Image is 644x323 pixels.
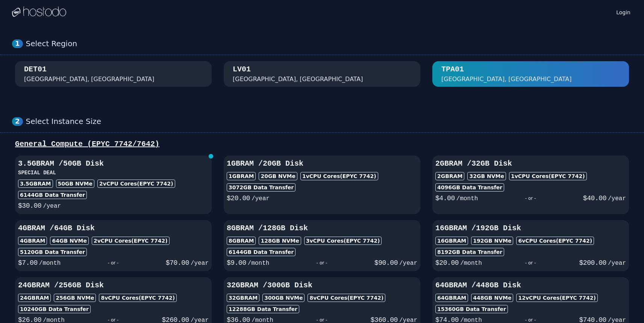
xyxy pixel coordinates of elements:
div: 8 vCPU Cores (EPYC 7742) [308,294,385,302]
div: 1 vCPU Cores (EPYC 7742) [300,172,378,180]
button: LV01 [GEOGRAPHIC_DATA], [GEOGRAPHIC_DATA] [224,61,420,87]
span: /month [456,195,478,202]
span: /year [252,195,270,202]
h3: 32GB RAM / 300 GB Disk [227,280,417,291]
div: 4096 GB Data Transfer [435,183,504,192]
span: /year [608,260,626,267]
span: $ 9.00 [227,259,246,267]
div: 16GB RAM [435,237,468,245]
span: /month [248,260,270,267]
div: 128 GB NVMe [259,237,301,245]
div: 256 GB NVMe [54,294,96,302]
div: 2 [12,117,23,126]
div: 15360 GB Data Transfer [435,305,508,313]
div: 2GB RAM [435,172,464,180]
div: TPA01 [441,64,464,75]
div: 1GB RAM [227,172,256,180]
div: General Compute (EPYC 7742/7642) [12,139,632,149]
div: 6144 GB Data Transfer [227,248,295,256]
div: [GEOGRAPHIC_DATA], [GEOGRAPHIC_DATA] [24,75,155,84]
span: $ 70.00 [166,259,189,267]
div: 64 GB NVMe [50,237,89,245]
h3: 64GB RAM / 448 GB Disk [435,280,626,291]
div: 32GB RAM [227,294,259,302]
div: 64GB RAM [435,294,468,302]
img: Logo [12,6,66,18]
span: $ 20.00 [227,195,250,202]
button: DET01 [GEOGRAPHIC_DATA], [GEOGRAPHIC_DATA] [15,61,212,87]
div: 3 vCPU Cores (EPYC 7742) [304,237,382,245]
div: DET01 [24,64,47,75]
button: 16GBRAM /192GB Disk16GBRAM192GB NVMe6vCPU Cores(EPYC 7742)8192GB Data Transfer$20.00/month- or -$... [432,220,629,271]
div: 6144 GB Data Transfer [18,191,87,199]
span: /month [460,260,482,267]
div: Select Instance Size [26,117,632,126]
span: $ 4.00 [435,195,455,202]
div: LV01 [233,64,251,75]
h3: 8GB RAM / 128 GB Disk [227,223,417,234]
div: 4GB RAM [18,237,47,245]
div: [GEOGRAPHIC_DATA], [GEOGRAPHIC_DATA] [233,75,363,84]
a: Login [615,7,632,16]
div: 20 GB NVMe [259,172,297,180]
div: 300 GB NVMe [262,294,305,302]
div: 5120 GB Data Transfer [18,248,87,256]
h3: 3.5GB RAM / 50 GB Disk [18,158,209,169]
div: 8192 GB Data Transfer [435,248,504,256]
h3: 24GB RAM / 256 GB Disk [18,280,209,291]
div: 8GB RAM [227,237,256,245]
div: - or - [482,258,579,268]
div: 3072 GB Data Transfer [227,183,295,192]
div: Select Region [26,39,632,48]
h3: 4GB RAM / 64 GB Disk [18,223,209,234]
div: 192 GB NVMe [471,237,513,245]
div: 2 vCPU Cores (EPYC 7742) [97,180,175,188]
div: 3.5GB RAM [18,180,53,188]
h3: SPECIAL DEAL [18,169,209,177]
div: 2 vCPU Cores (EPYC 7742) [92,237,170,245]
div: 10240 GB Data Transfer [18,305,91,313]
button: 4GBRAM /64GB Disk4GBRAM64GB NVMe2vCPU Cores(EPYC 7742)5120GB Data Transfer$7.00/month- or -$70.00... [15,220,212,271]
h3: 1GB RAM / 20 GB Disk [227,158,417,169]
button: TPA01 [GEOGRAPHIC_DATA], [GEOGRAPHIC_DATA] [432,61,629,87]
span: $ 20.00 [435,259,459,267]
div: 1 [12,39,23,48]
div: 50 GB NVMe [56,180,95,188]
span: $ 90.00 [374,259,398,267]
div: 448 GB NVMe [471,294,513,302]
span: /month [39,260,61,267]
button: 8GBRAM /128GB Disk8GBRAM128GB NVMe3vCPU Cores(EPYC 7742)6144GB Data Transfer$9.00/month- or -$90.... [224,220,420,271]
span: /year [191,260,209,267]
span: $ 7.00 [18,259,38,267]
button: 1GBRAM /20GB Disk1GBRAM20GB NVMe1vCPU Cores(EPYC 7742)3072GB Data Transfer$20.00/year [224,155,420,214]
span: /year [43,203,61,210]
span: $ 30.00 [18,202,41,210]
div: 8 vCPU Cores (EPYC 7742) [99,294,177,302]
div: - or - [478,193,583,204]
div: 6 vCPU Cores (EPYC 7742) [516,237,594,245]
div: 32 GB NVMe [467,172,506,180]
div: 12288 GB Data Transfer [227,305,299,313]
h3: 2GB RAM / 32 GB Disk [435,158,626,169]
button: 2GBRAM /32GB Disk2GBRAM32GB NVMe1vCPU Cores(EPYC 7742)4096GB Data Transfer$4.00/month- or -$40.00... [432,155,629,214]
div: 24GB RAM [18,294,51,302]
div: 12 vCPU Cores (EPYC 7742) [516,294,597,302]
span: /year [608,195,626,202]
div: - or - [61,258,165,268]
div: - or - [269,258,374,268]
div: [GEOGRAPHIC_DATA], [GEOGRAPHIC_DATA] [441,75,572,84]
span: $ 40.00 [583,195,606,202]
span: /year [399,260,417,267]
span: $ 200.00 [579,259,606,267]
button: 3.5GBRAM /50GB DiskSPECIAL DEAL3.5GBRAM50GB NVMe2vCPU Cores(EPYC 7742)6144GB Data Transfer$30.00/... [15,155,212,214]
h3: 16GB RAM / 192 GB Disk [435,223,626,234]
div: 1 vCPU Cores (EPYC 7742) [509,172,587,180]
